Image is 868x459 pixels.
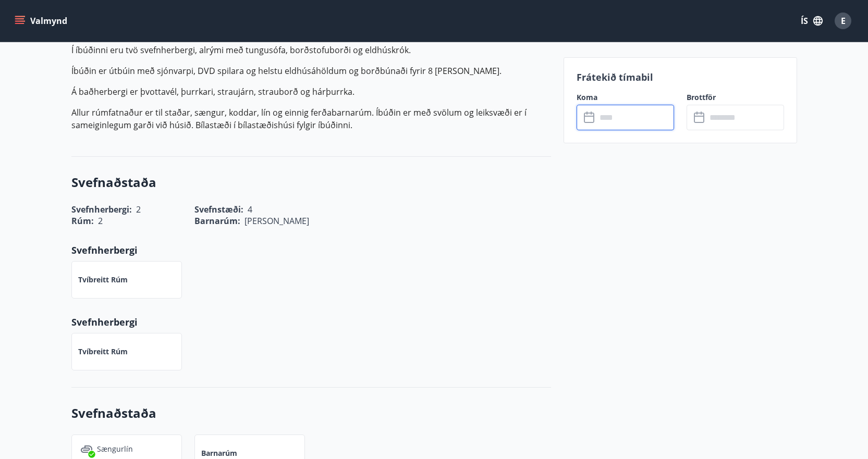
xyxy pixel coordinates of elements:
span: Rúm : [71,215,94,227]
span: Barnarúm : [194,215,240,227]
p: Svefnherbergi [71,315,551,329]
span: [PERSON_NAME] [244,215,309,227]
button: menu [13,11,71,30]
span: 2 [98,215,103,227]
button: ÍS [795,11,828,30]
p: Íbúðin er útbúin með sjónvarpi, DVD spilara og helstu eldhúsáhöldum og borðbúnaði fyrir 8 [PERSON... [71,65,551,77]
label: Koma [577,92,674,103]
h3: Svefnaðstaða [71,173,551,191]
p: Allur rúmfatnaður er til staðar, sængur, koddar, lín og einnig ferðabarnarúm. Íbúðin er með svölu... [71,106,551,131]
p: Barnarúm [201,448,237,458]
p: Sængurlín [97,444,133,454]
span: E [841,15,846,27]
p: Í íbúðinni eru tvö svefnherbergi, alrými með tungusófa, borðstofuborði og eldhúskrók. [71,44,551,56]
label: Brottför [687,92,784,103]
p: Svefnherbergi [71,243,551,257]
h3: Svefnaðstaða [71,404,551,422]
p: Frátekið tímabil [577,70,784,84]
img: voDv6cIEW3bUoUae2XJIjz6zjPXrrHmNT2GVdQ2h.svg [80,443,93,455]
p: Tvíbreitt rúm [78,275,128,285]
p: Á baðherbergi er þvottavél, þurrkari, straujárn, strauborð og hárþurrka. [71,85,551,98]
p: Tvíbreitt rúm [78,346,128,357]
button: E [830,8,855,33]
